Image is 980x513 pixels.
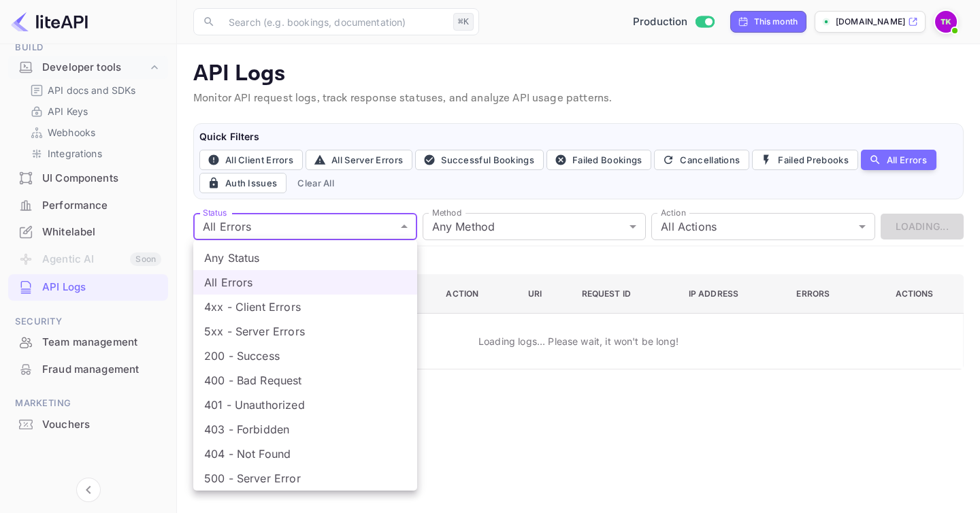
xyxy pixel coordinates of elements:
li: 404 - Not Found [193,442,417,466]
li: 5xx - Server Errors [193,319,417,344]
li: 400 - Bad Request [193,368,417,393]
li: 500 - Server Error [193,466,417,491]
li: 403 - Forbidden [193,417,417,442]
li: 4xx - Client Errors [193,295,417,319]
li: 200 - Success [193,344,417,368]
li: All Errors [193,270,417,295]
li: Any Status [193,246,417,270]
li: 401 - Unauthorized [193,393,417,417]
